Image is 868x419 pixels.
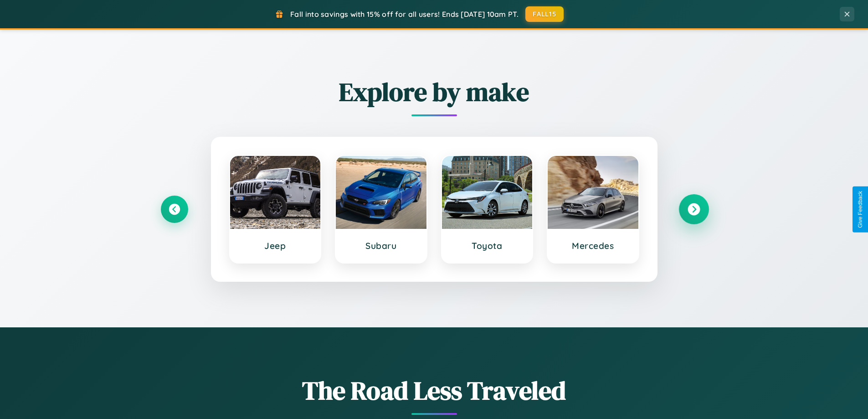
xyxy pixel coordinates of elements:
[239,240,312,251] h3: Jeep
[161,74,708,109] h2: Explore by make
[451,240,524,251] h3: Toyota
[557,240,629,251] h3: Mercedes
[161,373,708,408] h1: The Road Less Traveled
[525,6,564,22] button: FALL15
[345,240,417,251] h3: Subaru
[290,10,519,19] span: Fall into savings with 15% off for all users! Ends [DATE] 10am PT.
[857,191,863,228] div: Give Feedback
